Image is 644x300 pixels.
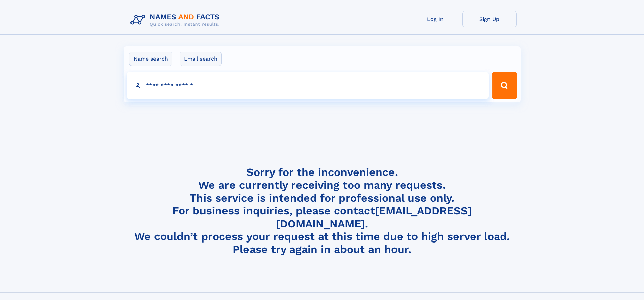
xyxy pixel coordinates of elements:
[276,204,472,230] a: [EMAIL_ADDRESS][DOMAIN_NAME]
[180,52,222,66] label: Email search
[408,11,462,27] a: Log In
[127,72,489,99] input: search input
[128,11,225,29] img: Logo Names and Facts
[128,166,517,256] h4: Sorry for the inconvenience. We are currently receiving too many requests. This service is intend...
[492,72,517,99] button: Search Button
[129,52,172,66] label: Name search
[462,11,517,27] a: Sign Up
